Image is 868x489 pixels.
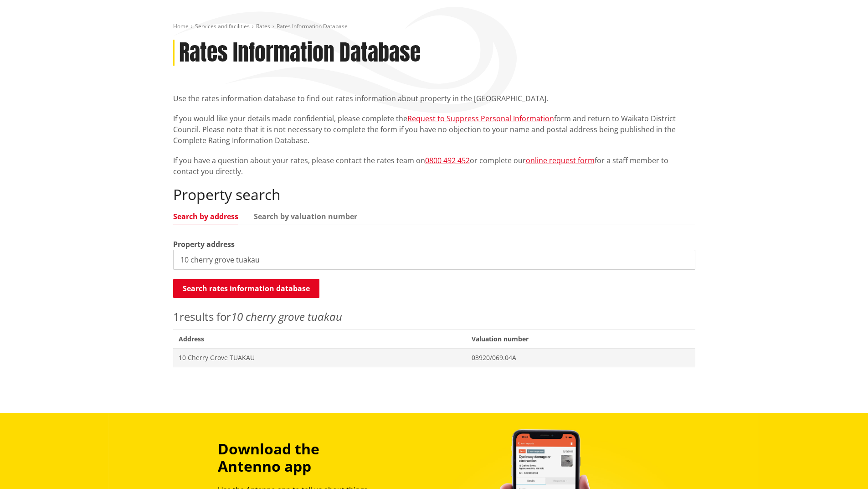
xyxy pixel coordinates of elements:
em: 10 cherry grove tuakau [231,309,342,324]
input: e.g. Duke Street NGARUAWAHIA [173,250,695,270]
a: Search by valuation number [254,213,357,220]
p: results for [173,309,695,325]
a: 10 Cherry Grove TUAKAU 03920/069.04A [173,348,695,367]
h2: Property search [173,186,695,203]
p: If you have a question about your rates, please contact the rates team on or complete our for a s... [173,155,695,177]
p: If you would like your details made confidential, please complete the form and return to Waikato ... [173,113,695,146]
span: Rates Information Database [277,22,348,30]
a: 0800 492 452 [425,155,470,165]
span: Valuation number [466,329,695,348]
button: Search rates information database [173,279,319,298]
span: Address [173,329,467,348]
a: Services and facilities [195,22,250,30]
a: Request to Suppress Personal Information [407,113,554,124]
nav: breadcrumb [173,23,695,31]
h1: Rates Information Database [179,40,421,66]
a: online request form [526,155,595,165]
span: 1 [173,309,180,324]
iframe: Messenger Launcher [826,451,859,484]
a: Home [173,22,189,30]
a: Rates [256,22,270,30]
a: Search by address [173,213,238,220]
h3: Download the Antenno app [218,440,383,475]
label: Property address [173,239,235,250]
span: 10 Cherry Grove TUAKAU [179,353,461,362]
span: 03920/069.04A [472,353,689,362]
p: Use the rates information database to find out rates information about property in the [GEOGRAPHI... [173,93,695,104]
